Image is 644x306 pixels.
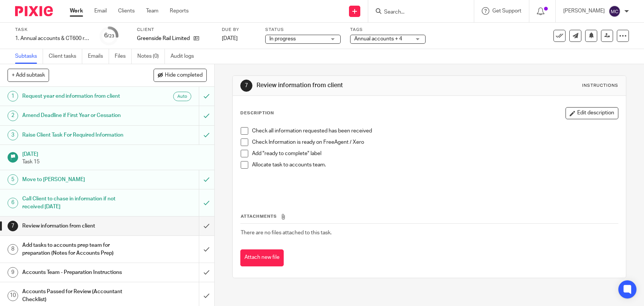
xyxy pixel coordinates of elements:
[563,7,605,15] p: [PERSON_NAME]
[8,69,49,81] button: + Add subtask
[383,9,451,16] input: Search
[8,244,18,255] div: 8
[22,91,135,102] h1: Request year end information from client
[609,5,621,17] img: svg%3E
[240,110,274,116] p: Description
[15,6,53,16] img: Pixie
[252,127,618,135] p: Check all information requested has been received
[104,31,114,40] div: 6
[22,110,135,121] h1: Amend Deadline if First Year or Cessation
[173,92,191,101] div: Auto
[222,36,238,41] span: [DATE]
[88,49,109,64] a: Emails
[8,221,18,231] div: 7
[354,36,402,42] span: Annual accounts + 4
[22,193,135,212] h1: Call Client to chase in information if not received [DATE]
[165,72,203,78] span: Hide completed
[22,220,135,232] h1: Review information from client
[15,35,91,42] div: 1. Annual accounts & CT600 return
[241,214,277,218] span: Attachments
[252,150,618,157] p: Add "ready to complete" label
[8,198,18,208] div: 6
[49,49,82,64] a: Client tasks
[15,27,91,33] label: Task
[22,267,135,278] h1: Accounts Team - Preparation Instructions
[170,7,189,15] a: Reports
[252,161,618,169] p: Allocate task to accounts team.
[222,27,256,33] label: Due by
[22,149,207,158] h1: [DATE]
[154,69,207,81] button: Hide completed
[8,267,18,278] div: 9
[265,27,341,33] label: Status
[8,111,18,121] div: 2
[137,27,212,33] label: Client
[241,230,332,235] span: There are no files attached to this task.
[8,174,18,185] div: 5
[70,7,83,15] a: Work
[146,7,158,15] a: Team
[22,174,135,185] h1: Move to [PERSON_NAME]
[137,35,190,42] p: Greenside Rail Limited
[22,158,207,166] p: Task 15
[22,129,135,141] h1: Raise Client Task For Required Information
[350,27,426,33] label: Tags
[137,49,165,64] a: Notes (0)
[22,240,135,259] h1: Add tasks to accounts prep team for preparation (Notes for Accounts Prep)
[240,249,284,266] button: Attach new file
[8,291,18,301] div: 10
[582,83,618,89] div: Instructions
[269,36,296,42] span: In progress
[15,35,91,42] div: 1. Annual accounts &amp; CT600 return
[566,107,618,119] button: Edit description
[171,49,200,64] a: Audit logs
[94,7,107,15] a: Email
[108,34,114,38] small: /23
[252,138,618,146] p: Check Information is ready on FreeAgent / Xero
[115,49,132,64] a: Files
[15,49,43,64] a: Subtasks
[8,130,18,140] div: 3
[118,7,135,15] a: Clients
[492,8,521,14] span: Get Support
[257,81,446,89] h1: Review information from client
[22,286,135,305] h1: Accounts Passed for Review (Accountant Checklist)
[240,80,252,92] div: 7
[8,91,18,101] div: 1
